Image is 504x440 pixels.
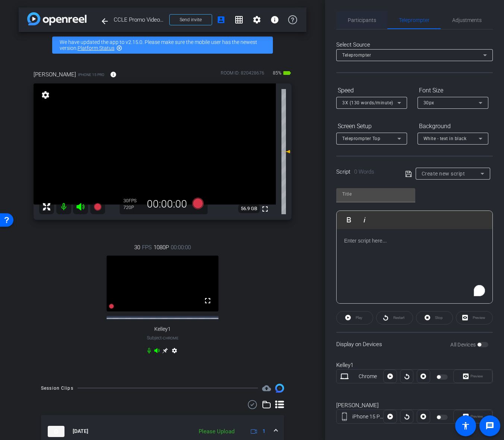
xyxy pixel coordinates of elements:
span: Teleprompter [342,53,371,58]
mat-icon: account_box [217,15,226,24]
span: 1 [262,427,265,435]
div: 720P [123,205,142,210]
mat-icon: highlight_off [116,45,122,51]
div: Display on Devices [336,332,493,356]
div: To enrich screen reader interactions, please activate Accessibility in Grammarly extension settings [337,229,492,304]
mat-icon: message [485,421,494,430]
span: Teleprompter [399,18,429,23]
mat-icon: grid_on [234,15,243,24]
input: Title [342,190,409,199]
span: FPS [142,243,152,251]
img: Session clips [275,384,284,393]
mat-icon: settings [40,91,51,99]
mat-icon: cloud_upload [262,384,271,393]
span: White - text in black [423,136,467,141]
div: Chrome [352,373,384,380]
div: Font Size [418,84,488,97]
span: 56.9 GB [238,204,260,213]
span: Participants [348,18,376,23]
div: Speed [336,84,407,97]
span: [DATE] [73,427,88,435]
span: 85% [272,67,283,79]
div: 30 [123,198,142,204]
span: Send invite [180,17,202,23]
span: 3X (130 words/minute) [342,100,393,105]
mat-icon: battery_std [283,69,292,77]
span: iPhone 15 Pro [78,72,104,77]
div: Session Clips [41,384,73,392]
mat-icon: info [110,71,117,78]
div: iPhone 15 Pro [352,413,384,421]
span: Chrome [163,336,179,340]
span: 0 Words [354,168,374,175]
span: 30 [134,243,140,251]
mat-icon: settings [252,15,261,24]
span: Teleprompter Top [342,136,380,141]
span: Subject [147,335,179,341]
div: ROOM ID: 820428676 [221,70,264,80]
mat-icon: 0 dB [281,147,290,156]
span: 00:00:00 [171,243,191,251]
span: Destinations for your clips [262,384,271,393]
a: Platform Status [78,45,114,51]
img: thumb-nail [48,426,64,437]
mat-icon: fullscreen [261,205,270,213]
label: All Devices [450,341,477,348]
span: [PERSON_NAME] [34,70,76,79]
div: Please Upload [195,427,238,436]
div: Screen Setup [336,120,407,133]
div: 00:00:00 [142,198,192,210]
div: Script [336,168,395,176]
span: 1080P [154,243,169,251]
span: CCLE Promo Video - dress rehearsals [114,12,165,27]
span: Create new script [422,171,465,177]
div: Background [418,120,488,133]
mat-icon: fullscreen [203,296,212,305]
button: Bold (⌘B) [342,212,356,227]
mat-icon: info [270,15,279,24]
span: FPS [129,198,136,203]
div: Select Source [336,41,493,49]
div: We have updated the app to v2.15.0. Please make sure the mobile user has the newest version. [52,37,273,54]
button: Send invite [169,14,212,25]
mat-icon: arrow_back [100,17,109,26]
span: 30px [423,100,434,105]
span: - [162,335,163,341]
div: [PERSON_NAME] [336,401,493,410]
img: app-logo [27,12,86,25]
div: Kelley1 [336,361,493,370]
span: Adjustments [452,18,482,23]
mat-icon: accessibility [461,421,470,430]
mat-icon: settings [170,348,179,357]
span: Kelley1 [154,326,171,332]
